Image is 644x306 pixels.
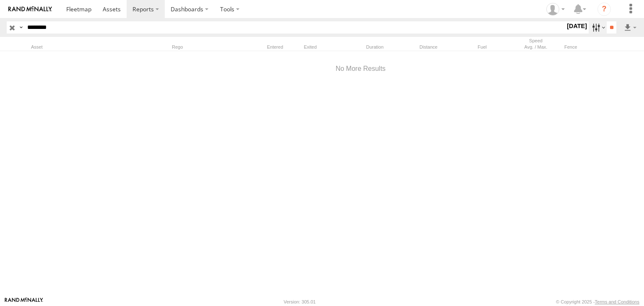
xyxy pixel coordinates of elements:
div: © Copyright 2025 - [556,299,639,304]
div: Version: 305.01 [284,299,316,304]
a: Terms and Conditions [595,299,639,304]
div: Zulema McIntosch [543,3,568,16]
div: Distance [403,44,454,50]
div: Exited [294,44,326,50]
i: ? [597,3,611,16]
label: Export results as... [623,21,637,34]
img: rand-logo.svg [8,6,52,12]
div: Rego [172,44,256,50]
div: Entered [259,44,291,50]
div: Asset [31,44,148,50]
label: [DATE] [565,21,589,31]
div: Duration [350,44,400,50]
label: Search Query [18,21,24,34]
a: Visit our Website [5,298,43,306]
label: Search Filter Options [589,21,607,34]
div: Fuel [457,44,507,50]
